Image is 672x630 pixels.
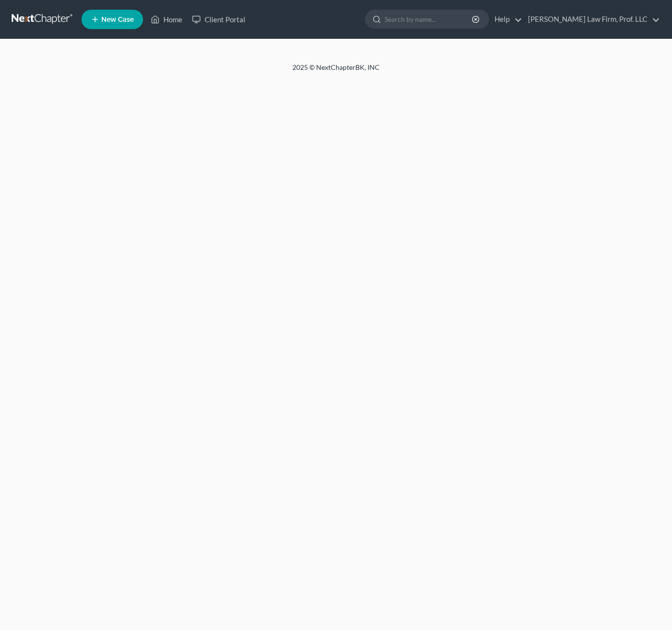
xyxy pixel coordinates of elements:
a: [PERSON_NAME] Law Firm, Prof. LLC [523,11,660,28]
div: 2025 © NextChapterBK, INC [60,63,612,80]
a: Home [146,11,187,28]
span: New Case [101,16,134,23]
input: Search by name... [384,10,473,28]
a: Help [490,11,522,28]
a: Client Portal [187,11,250,28]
